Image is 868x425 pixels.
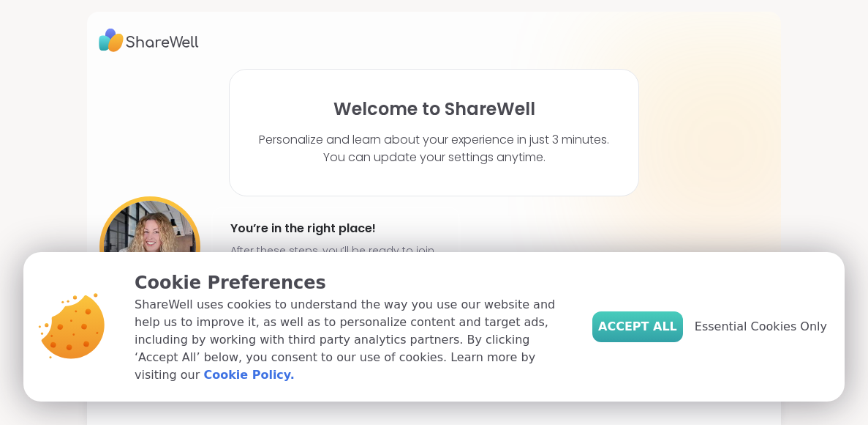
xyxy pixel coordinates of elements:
button: Accept All [592,311,683,342]
img: ShareWell Logo [99,23,199,57]
span: Essential Cookies Only [695,318,827,336]
p: Cookie Preferences [135,270,569,296]
h1: Welcome to ShareWell [333,99,535,119]
h4: You’re in the right place! [230,217,441,240]
p: ShareWell uses cookies to understand the way you use our website and help us to improve it, as we... [135,296,569,384]
span: Accept All [598,318,677,336]
p: Personalize and learn about your experience in just 3 minutes. You can update your settings anytime. [259,131,609,166]
a: Cookie Policy. [203,366,294,384]
p: After these steps, you’ll be ready to join your first support session. [230,245,441,268]
img: User image [99,196,200,297]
